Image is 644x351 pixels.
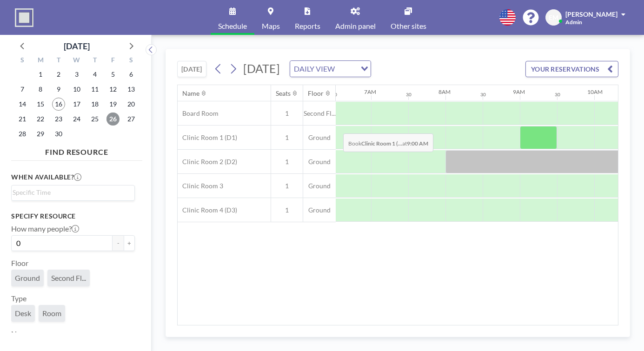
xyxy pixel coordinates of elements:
span: Wednesday, September 10, 2025 [70,83,83,96]
span: Admin [565,19,582,26]
label: Floor [11,258,28,268]
button: + [124,235,135,251]
span: Maps [262,22,280,30]
div: W [68,55,86,67]
h3: Specify resource [11,212,135,220]
span: Clinic Room 4 (D3) [178,206,237,214]
h4: FIND RESOURCE [11,144,142,157]
label: Type [11,294,27,303]
span: Monday, September 1, 2025 [34,68,47,81]
span: Monday, September 22, 2025 [34,113,47,126]
input: Search for option [338,63,355,75]
span: Schedule [218,22,247,30]
span: Thursday, September 18, 2025 [88,98,101,111]
input: Search for option [13,187,129,198]
span: Thursday, September 25, 2025 [88,113,101,126]
span: Saturday, September 27, 2025 [125,113,138,126]
span: Book at [343,133,433,152]
div: 8AM [438,88,451,95]
span: EM [549,13,558,22]
span: Wednesday, September 17, 2025 [70,98,83,111]
div: Floor [308,89,324,98]
div: 30 [555,92,560,98]
span: Monday, September 29, 2025 [34,127,47,140]
span: Tuesday, September 16, 2025 [52,98,65,111]
span: Admin panel [335,22,376,30]
span: Ground [303,206,336,214]
img: organization-logo [15,8,33,27]
span: Tuesday, September 30, 2025 [52,127,65,140]
span: Wednesday, September 3, 2025 [70,68,83,81]
div: F [104,55,122,67]
button: YOUR RESERVATIONS [525,61,618,77]
span: Ground [303,158,336,166]
div: 10AM [587,88,603,95]
span: Sunday, September 21, 2025 [16,113,29,126]
span: Reports [295,22,320,30]
span: Saturday, September 6, 2025 [125,68,138,81]
div: 9AM [513,88,525,95]
span: Sunday, September 28, 2025 [16,127,29,140]
span: Clinic Room 3 [178,182,223,190]
span: [DATE] [243,61,280,75]
span: Tuesday, September 2, 2025 [52,68,65,81]
span: Tuesday, September 23, 2025 [52,113,65,126]
span: Desk [15,309,31,318]
span: Friday, September 19, 2025 [106,98,120,111]
span: Sunday, September 7, 2025 [16,83,29,96]
span: 1 [271,182,303,190]
span: Second Fl... [51,273,86,283]
span: [PERSON_NAME] [565,10,617,18]
div: S [13,55,32,67]
div: 30 [480,92,486,98]
span: Saturday, September 20, 2025 [125,98,138,111]
button: - [113,235,124,251]
span: Sunday, September 14, 2025 [16,98,29,111]
span: 1 [271,109,303,118]
div: 30 [406,92,412,98]
label: How many people? [11,224,79,233]
span: Clinic Room 2 (D2) [178,158,237,166]
div: T [50,55,68,67]
span: Other sites [391,22,426,30]
span: Room [42,309,61,318]
span: Friday, September 12, 2025 [106,83,120,96]
div: [DATE] [64,40,90,53]
span: Clinic Room 1 (D1) [178,133,237,142]
div: 7AM [364,88,376,95]
label: Name [11,329,30,338]
span: DAILY VIEW [292,63,337,75]
span: Friday, September 26, 2025 [106,113,120,126]
span: Tuesday, September 9, 2025 [52,83,65,96]
span: 1 [271,158,303,166]
button: [DATE] [177,61,206,77]
span: Thursday, September 11, 2025 [88,83,101,96]
span: Ground [303,133,336,142]
div: Seats [276,89,291,98]
div: Search for option [290,61,371,77]
div: S [122,55,140,67]
b: 9:00 AM [407,140,428,147]
span: Second Fl... [303,109,336,118]
span: Thursday, September 4, 2025 [88,68,101,81]
span: Friday, September 5, 2025 [106,68,120,81]
span: Monday, September 15, 2025 [34,98,47,111]
div: M [32,55,50,67]
span: Saturday, September 13, 2025 [125,83,138,96]
div: Search for option [12,185,134,199]
span: Board Room [178,109,219,118]
span: Monday, September 8, 2025 [34,83,47,96]
span: 1 [271,206,303,214]
b: Clinic Room 1 (... [361,140,402,147]
span: Wednesday, September 24, 2025 [70,113,83,126]
span: 1 [271,133,303,142]
span: Ground [15,273,40,283]
span: Ground [303,182,336,190]
div: T [86,55,104,67]
div: Name [182,89,199,98]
